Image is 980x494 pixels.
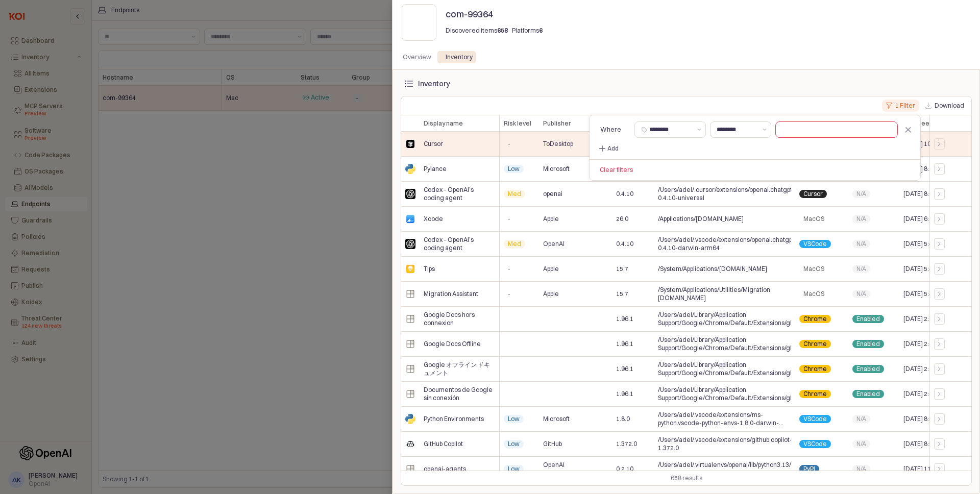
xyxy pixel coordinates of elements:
span: Publisher [543,119,571,128]
button: Remove filter [902,121,914,138]
span: Apple [543,290,559,298]
span: N/A [856,465,866,473]
span: [DATE] 5:45 PM [903,265,946,273]
div: 658 results [671,473,702,483]
span: Enabled [856,340,880,348]
span: Chrome [803,390,827,398]
span: GitHub Copilot [424,440,463,448]
span: - [508,290,510,298]
button: 1 Filter [882,100,919,112]
div: Inventory [446,51,473,63]
span: [DATE] 2:01 PM [903,390,946,398]
span: OpenAI <[EMAIL_ADDRESS][DOMAIN_NAME]> [543,461,608,477]
span: [DATE] 8:59 AM [903,415,946,423]
span: Enabled [856,365,880,373]
span: Low [508,415,520,423]
p: Platforms [512,26,543,35]
strong: 658 [497,27,508,34]
span: Microsoft [543,165,570,173]
span: 1.372.0 [616,440,637,448]
span: 15.7 [616,265,628,273]
span: /Users/adel/Library/Application Support/Google/Chrome/Default/Extensions/ghbmnnjooekpmoecnnnilnnb... [658,386,791,402]
span: Documentos de Google sin conexión [424,386,495,402]
span: 1.96.1 [616,365,633,373]
input: Select a column [649,125,691,135]
span: Pylance [424,165,447,173]
span: N/A [856,440,866,448]
span: 0.4.10 [616,240,633,248]
span: Low [508,165,520,173]
span: [DATE] 8:27 AM [903,190,946,198]
button: Download [921,100,968,112]
span: PyPI [803,465,815,473]
span: MacOS [803,265,824,273]
span: [DATE] 2:01 PM [903,315,946,323]
span: 0.4.10 [616,190,633,198]
span: - [508,215,510,223]
span: Med [508,240,521,248]
span: Low [508,440,520,448]
span: Med [508,190,521,198]
span: Codex – OpenAI’s coding agent [424,236,495,252]
button: Clear filters [590,160,643,180]
span: Codex – OpenAI’s coding agent [424,186,495,202]
p: Add [607,144,619,153]
span: [DATE] 2:01 PM [903,365,946,373]
span: OpenAI [543,240,565,248]
span: 26.0 [616,215,628,223]
span: [DATE] 11:21 AM [903,465,950,473]
span: N/A [856,415,866,423]
strong: 6 [539,27,543,34]
button: Show suggestions [693,122,705,137]
span: Where [596,126,621,133]
span: openai-agents [424,465,466,473]
span: Apple [543,215,559,223]
span: Python Environments [424,415,484,423]
span: N/A [856,240,866,248]
span: N/A [856,290,866,298]
div: Overview [403,51,431,63]
span: Cursor [424,140,443,148]
span: 1.8.0 [616,415,630,423]
span: Apple [543,265,559,273]
span: Google Docs hors connexion [424,311,495,327]
p: Discovered items [446,26,508,35]
span: 15.7 [616,290,628,298]
span: Tips [424,265,435,273]
span: N/A [856,215,866,223]
span: ToDesktop [543,140,573,148]
span: GitHub [543,440,562,448]
span: /Users/adel/Library/Application Support/Google/Chrome/Default/Extensions/ghbmnnjooekpmoecnnnilnnb... [658,361,791,377]
span: /Users/adel/.vscode/extensions/ms-python.vscode-python-envs-1.8.0-darwin-arm64 [658,411,791,427]
span: Chrome [803,365,827,373]
span: openai [543,190,562,198]
span: [DATE] 10:34 AM [903,140,950,148]
span: [DATE] 5:45 PM [903,240,946,248]
span: Enabled [856,315,880,323]
span: Display name [424,119,463,128]
span: Xcode [424,215,443,223]
span: Enabled [856,390,880,398]
span: - [508,265,510,273]
span: MacOS [803,290,824,298]
span: - [508,140,510,148]
span: 0.2.10 [616,465,633,473]
input: Select a comparison operator [717,125,756,135]
div: Overview [397,51,437,63]
span: VSCode [803,440,827,448]
span: Low [508,465,520,473]
div: Table toolbar [401,471,971,485]
span: Google オフライン ドキュメント [424,361,495,377]
span: VSCode [803,240,827,248]
span: [DATE] 8:59 AM [903,440,946,448]
span: 1.96.1 [616,390,633,398]
span: /Users/adel/.virtualenvs/openai/lib/python3.13/site-packages/openai_agents [658,461,791,477]
span: Chrome [803,340,827,348]
span: N/A [856,190,866,198]
button: Add [596,144,621,153]
span: Chrome [803,315,827,323]
span: 1.96.1 [616,340,633,348]
span: VSCode [803,415,827,423]
div: Inventory [439,51,479,63]
span: 1.96.1 [616,315,633,323]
